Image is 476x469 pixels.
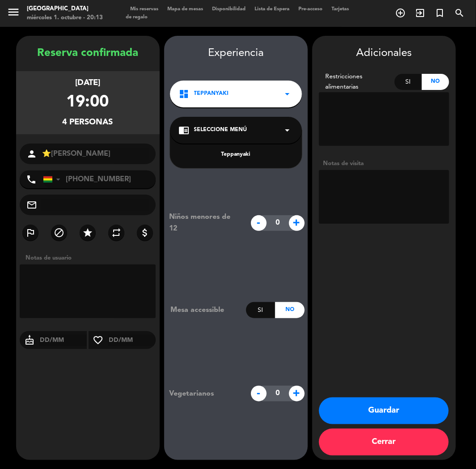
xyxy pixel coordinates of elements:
[162,211,246,234] div: Niños menores de 12
[126,7,163,12] span: Mis reservas
[82,227,93,238] i: star
[164,45,308,62] div: Experiencia
[395,8,406,18] i: add_circle_outline
[25,227,36,238] i: outlined_flag
[75,77,100,90] div: [DATE]
[251,386,267,401] span: -
[54,227,64,238] i: block
[250,7,294,12] span: Lista de Espera
[26,149,37,159] i: person
[162,388,246,400] div: Vegetarianos
[27,4,103,13] div: [GEOGRAPHIC_DATA]
[21,253,160,263] div: Notas de usuario
[246,302,275,318] div: Si
[108,335,156,346] input: DD/MM
[67,90,109,116] div: 19:00
[319,159,449,168] div: Notas de visita
[163,7,208,12] span: Mapa de mesas
[140,227,150,238] i: attach_money
[89,335,108,345] i: favorite_border
[454,8,465,18] i: search
[26,174,37,185] i: phone
[294,7,327,12] span: Pre-acceso
[319,429,449,456] button: Cerrar
[111,227,122,238] i: repeat
[319,72,395,92] div: Restricciones alimentarias
[179,89,190,99] i: dashboard
[16,45,160,62] div: Reserva confirmada
[434,8,445,18] i: turned_in_not
[275,302,304,318] div: No
[20,335,39,345] i: cake
[251,215,267,231] span: -
[63,116,113,129] div: 4 personas
[26,200,37,210] i: mail_outline
[289,215,305,231] span: +
[208,7,250,12] span: Disponibilidad
[43,171,64,188] div: Bolivia: +591
[282,125,293,136] i: arrow_drop_down
[319,397,449,424] button: Guardar
[395,74,422,90] div: Si
[319,45,449,62] div: Adicionales
[194,90,229,98] span: Teppanyaki
[27,13,103,22] div: miércoles 1. octubre - 20:13
[179,150,293,159] div: Teppanyaki
[289,386,305,401] span: +
[7,5,20,19] i: menu
[282,89,293,99] i: arrow_drop_down
[39,335,87,346] input: DD/MM
[422,74,449,90] div: No
[415,8,425,18] i: exit_to_app
[164,304,246,316] div: Mesa accessible
[7,5,20,22] button: menu
[179,125,190,136] i: chrome_reader_mode
[194,126,247,135] span: Seleccione Menú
